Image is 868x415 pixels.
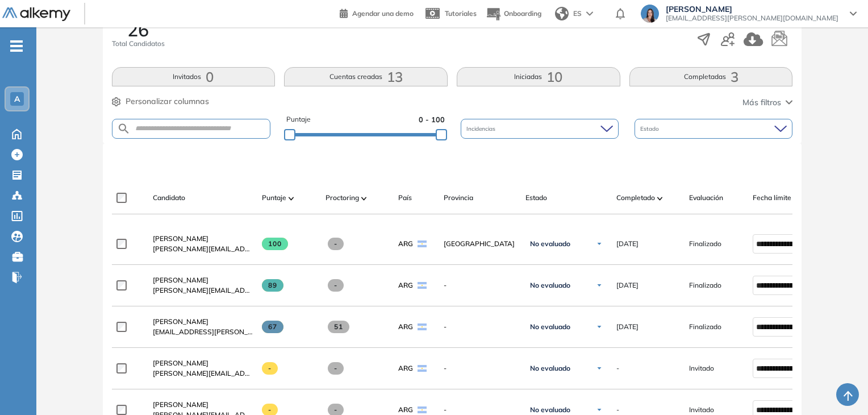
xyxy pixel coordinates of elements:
[586,11,593,16] img: arrow
[153,234,253,244] a: [PERSON_NAME]
[444,405,516,415] span: -
[328,321,350,333] span: 51
[117,122,131,136] img: SEARCH_ALT
[444,322,516,332] span: -
[398,280,413,290] span: ARG
[153,234,208,243] span: [PERSON_NAME]
[753,193,791,203] span: Fecha límite
[530,322,570,331] span: No evaluado
[398,363,413,374] span: ARG
[596,282,603,289] img: Ícono de flecha
[742,97,792,109] button: Más filtros
[398,193,412,203] span: País
[596,240,603,247] img: Ícono de flecha
[616,405,619,415] span: -
[153,244,253,254] span: [PERSON_NAME][EMAIL_ADDRESS][DOMAIN_NAME]
[689,193,723,203] span: Evaluación
[10,45,23,47] i: -
[664,284,868,415] div: Widget de chat
[444,363,516,374] span: -
[616,322,639,332] span: [DATE]
[530,405,570,414] span: No evaluado
[742,97,781,109] span: Más filtros
[418,406,427,413] img: ARG
[530,364,570,373] span: No evaluado
[555,7,569,20] img: world
[127,20,149,39] span: 26
[126,96,209,107] span: Personalizar columnas
[153,359,208,367] span: [PERSON_NAME]
[616,280,639,290] span: [DATE]
[284,67,448,86] button: Cuentas creadas13
[525,193,547,203] span: Estado
[112,39,165,49] span: Total Candidatos
[153,400,208,409] span: [PERSON_NAME]
[486,2,541,26] button: Onboarding
[689,280,721,290] span: Finalizado
[153,327,253,337] span: [EMAIL_ADDRESS][PERSON_NAME][DOMAIN_NAME]
[153,276,208,284] span: [PERSON_NAME]
[596,365,603,372] img: Ícono de flecha
[616,193,655,203] span: Completado
[640,125,661,133] span: Estado
[2,7,70,22] img: Logo
[445,9,477,18] span: Tutoriales
[153,368,253,379] span: [PERSON_NAME][EMAIL_ADDRESS][PERSON_NAME][DOMAIN_NAME]
[457,67,620,86] button: Iniciadas10
[153,358,253,368] a: [PERSON_NAME]
[418,323,427,330] img: ARG
[328,238,344,250] span: -
[573,9,582,19] span: ES
[689,239,721,249] span: Finalizado
[444,193,473,203] span: Provincia
[444,280,516,290] span: -
[262,238,289,250] span: 100
[418,282,427,289] img: ARG
[461,119,619,139] div: Incidencias
[530,281,570,290] span: No evaluado
[325,193,359,203] span: Proctoring
[262,279,284,292] span: 89
[153,193,185,203] span: Candidato
[657,197,663,200] img: [missing "en.ARROW_ALT" translation]
[286,114,311,125] span: Puntaje
[666,14,838,23] span: [EMAIL_ADDRESS][PERSON_NAME][DOMAIN_NAME]
[328,279,344,292] span: -
[153,317,253,327] a: [PERSON_NAME]
[352,9,414,18] span: Agendar una demo
[153,400,253,410] a: [PERSON_NAME]
[361,197,367,200] img: [missing "en.ARROW_ALT" translation]
[398,322,413,332] span: ARG
[444,239,516,249] span: [GEOGRAPHIC_DATA]
[418,240,427,247] img: ARG
[14,94,20,103] span: A
[530,239,570,248] span: No evaluado
[664,284,868,415] iframe: Chat Widget
[666,5,838,14] span: [PERSON_NAME]
[289,197,294,200] img: [missing "en.ARROW_ALT" translation]
[504,9,541,18] span: Onboarding
[398,239,413,249] span: ARG
[596,323,603,330] img: Ícono de flecha
[262,193,286,203] span: Puntaje
[418,365,427,372] img: ARG
[328,362,344,375] span: -
[629,67,793,86] button: Completadas3
[419,114,445,125] span: 0 - 100
[616,239,639,249] span: [DATE]
[112,96,209,107] button: Personalizar columnas
[466,125,498,133] span: Incidencias
[398,405,413,415] span: ARG
[635,119,792,139] div: Estado
[596,406,603,413] img: Ícono de flecha
[153,285,253,296] span: [PERSON_NAME][EMAIL_ADDRESS][PERSON_NAME][DOMAIN_NAME]
[153,275,253,285] a: [PERSON_NAME]
[262,362,278,375] span: -
[262,321,284,333] span: 67
[112,67,276,86] button: Invitados0
[340,6,414,19] a: Agendar una demo
[153,317,208,326] span: [PERSON_NAME]
[616,363,619,374] span: -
